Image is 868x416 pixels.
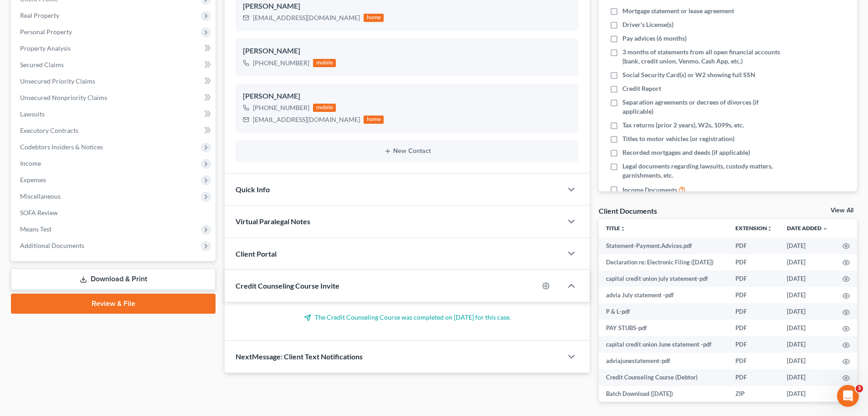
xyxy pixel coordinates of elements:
a: Extensionunfold_more [735,225,772,232]
span: Means Test [20,225,51,233]
div: [PHONE_NUMBER] [253,103,309,112]
i: unfold_more [767,226,772,232]
span: Virtual Paralegal Notes [236,217,310,226]
td: capital credit union july statement-pdf [599,270,728,287]
span: Income Documents [622,185,677,195]
a: Unsecured Priority Claims [13,73,216,90]
td: [DATE] [780,386,835,402]
span: NextMessage: Client Text Notifications [236,352,363,361]
span: Social Security Card(s) or W2 showing full SSN [622,70,755,79]
span: Unsecured Priority Claims [20,77,95,85]
a: Unsecured Nonpriority Claims [13,90,216,106]
span: Credit Report [622,84,661,93]
td: [DATE] [780,353,835,369]
span: Recorded mortgages and deeds (if applicable) [622,148,750,157]
span: Expenses [20,176,46,184]
p: The Credit Counseling Course was completed on [DATE] for this case. [236,313,579,322]
a: SOFA Review [13,205,216,221]
td: Credit Counseling Course (Debtor) [599,369,728,386]
span: Titles to motor vehicles (or registration) [622,134,734,143]
span: Executory Contracts [20,126,78,134]
td: PDF [728,369,780,386]
div: [PHONE_NUMBER] [253,58,309,68]
td: [DATE] [780,320,835,336]
td: [DATE] [780,303,835,320]
a: Secured Claims [13,57,216,73]
td: adviajunestatement-pdf [599,353,728,369]
span: Property Analysis [20,44,71,52]
span: 3 months of statements from all open financial accounts (bank, credit union, Venmo, Cash App, etc.) [622,47,785,66]
button: New Contact [243,147,571,155]
span: Codebtors Insiders & Notices [20,143,103,151]
td: [DATE] [780,369,835,386]
td: P & L-pdf [599,303,728,320]
span: Additional Documents [20,242,84,249]
td: PDF [728,303,780,320]
div: mobile [313,104,336,112]
span: Pay advices (6 months) [622,34,687,43]
td: PDF [728,254,780,270]
span: 3 [856,385,863,392]
a: View All [831,207,853,214]
span: Mortgage statement or lease agreement [622,6,734,16]
td: advia July statement -pdf [599,287,728,303]
span: Separation agreements or decrees of divorces (if applicable) [622,98,785,116]
td: ZIP [728,386,780,402]
td: [DATE] [780,336,835,353]
td: Batch Download ([DATE]) [599,386,728,402]
span: Real Property [20,11,59,19]
div: [EMAIL_ADDRESS][DOMAIN_NAME] [253,115,360,124]
span: Lawsuits [20,110,45,118]
span: Credit Counseling Course Invite [236,281,339,290]
td: [DATE] [780,237,835,254]
div: Client Documents [599,206,657,216]
span: Unsecured Nonpriority Claims [20,94,107,101]
div: [PERSON_NAME] [243,91,571,102]
div: home [364,116,384,124]
iframe: Intercom live chat [837,385,859,407]
i: unfold_more [620,226,626,232]
i: expand_more [822,226,828,232]
td: PDF [728,237,780,254]
a: Property Analysis [13,40,216,57]
span: SOFA Review [20,209,58,216]
td: Declaration re: Electronic Filing ([DATE]) [599,254,728,270]
td: [DATE] [780,287,835,303]
td: Statement-Payment.Advices.pdf [599,237,728,254]
span: Tax returns (prior 2 years), W2s, 1099s, etc. [622,121,744,130]
td: [DATE] [780,270,835,287]
span: Personal Property [20,28,72,36]
td: capital credit union June statement -pdf [599,336,728,353]
div: mobile [313,59,336,67]
td: PDF [728,270,780,287]
a: Titleunfold_more [606,225,626,232]
div: [PERSON_NAME] [243,46,571,57]
td: [DATE] [780,254,835,270]
span: Income [20,159,41,167]
a: Lawsuits [13,106,216,122]
td: PDF [728,353,780,369]
td: PDF [728,336,780,353]
div: home [364,14,384,22]
a: Download & Print [11,269,216,290]
a: Review & File [11,294,216,314]
div: [EMAIL_ADDRESS][DOMAIN_NAME] [253,13,360,22]
td: PAY STUBS-pdf [599,320,728,336]
span: Driver's License(s) [622,20,673,29]
a: Executory Contracts [13,122,216,139]
span: Client Portal [236,249,277,258]
span: Miscellaneous [20,192,61,200]
span: Quick Info [236,185,270,194]
span: Legal documents regarding lawsuits, custody matters, garnishments, etc. [622,162,785,180]
td: PDF [728,320,780,336]
a: Date Added expand_more [787,225,828,232]
td: PDF [728,287,780,303]
div: [PERSON_NAME] [243,1,571,12]
span: Secured Claims [20,61,64,68]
